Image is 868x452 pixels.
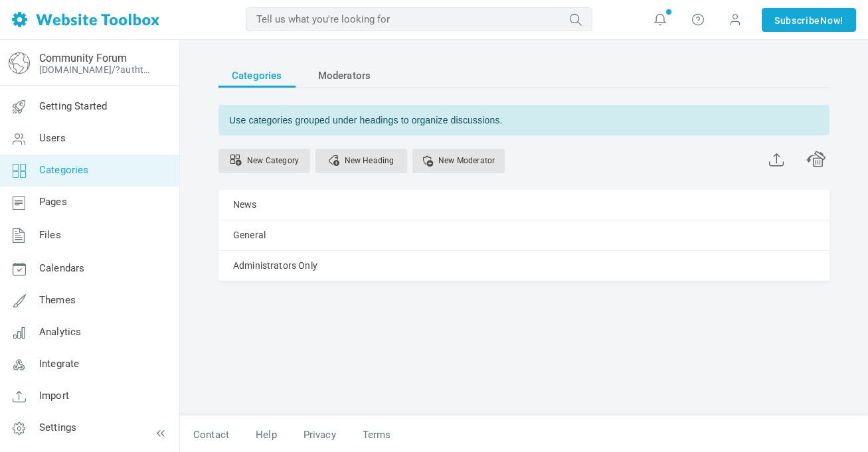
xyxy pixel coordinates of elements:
span: Themes [39,294,76,306]
div: Use categories grouped under headings to organize discussions. [218,105,829,135]
span: Import [39,390,69,402]
span: Moderators [318,64,371,88]
a: Privacy [290,423,349,447]
a: Help [242,423,290,447]
input: Tell us what you're looking for [246,7,592,31]
span: Calendars [39,262,84,274]
span: Now! [820,13,843,28]
a: [DOMAIN_NAME]/?authtoken=912acf78ded0d97b1d0080e6fdf3ac26&rememberMe=1 [39,64,155,75]
a: Moderators [305,64,385,88]
span: Settings [39,421,76,433]
span: Categories [39,164,89,176]
span: Integrate [39,358,79,370]
a: Community Forum [39,52,127,64]
span: Files [39,229,61,241]
a: Categories [218,64,296,88]
span: Pages [39,196,67,208]
a: Terms [349,423,391,447]
a: Use multiple categories to organize discussions [218,149,310,173]
span: Categories [232,64,282,88]
span: Users [39,132,66,144]
a: Assigning a user as a moderator for a category gives them permission to help oversee the content [412,149,505,173]
a: News [233,196,257,213]
img: globe-icon.png [9,52,30,74]
a: General [233,227,266,244]
a: New Heading [315,149,407,173]
span: Analytics [39,326,81,338]
a: SubscribeNow! [762,8,856,32]
a: Contact [180,423,242,447]
a: Administrators Only [233,258,317,274]
span: Getting Started [39,100,107,112]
